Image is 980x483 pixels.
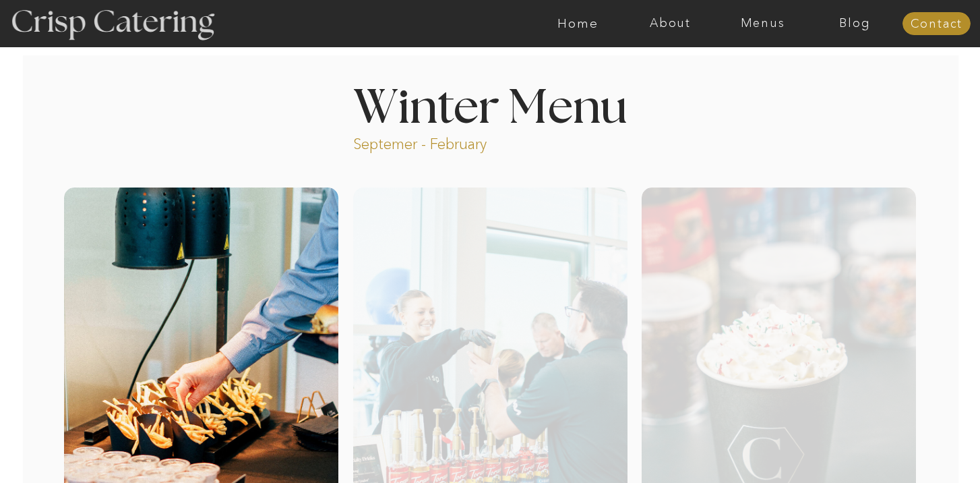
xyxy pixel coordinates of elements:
a: Menus [716,17,809,30]
a: About [624,17,716,30]
h1: Winter Menu [303,85,677,125]
a: Contact [902,18,971,31]
p: Septemer - February [353,134,539,150]
a: Blog [809,17,901,30]
a: Home [532,17,624,30]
